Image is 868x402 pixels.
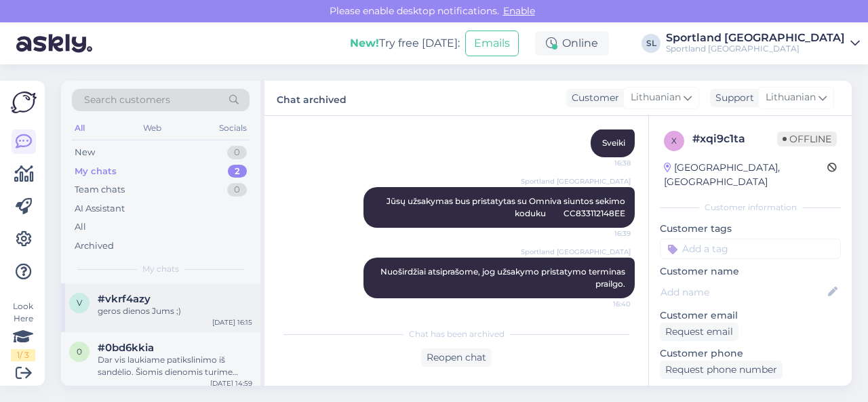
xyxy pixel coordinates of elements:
span: 16:38 [580,158,631,168]
input: Add name [660,285,825,300]
div: Online [535,31,609,56]
div: SL [642,34,660,53]
span: #0bd6kkia [98,342,154,354]
span: Nuoširdžiai atsiprašome, jog užsakymo pristatymo terminas prailgo. [380,266,627,289]
div: [DATE] 16:15 [212,317,252,327]
div: Customer [566,91,619,105]
span: Sveiki [602,138,625,148]
span: 0 [77,346,82,357]
div: New [75,146,95,159]
div: Reopen chat [421,348,492,367]
div: [DATE] 14:59 [210,378,252,388]
span: Offline [777,132,837,146]
div: My chats [75,165,117,178]
span: Chat has been archived [409,328,505,340]
p: Customer phone [660,346,841,361]
span: Sportland [GEOGRAPHIC_DATA] [521,247,631,257]
span: Enable [499,5,539,17]
div: Sportland [GEOGRAPHIC_DATA] [666,43,845,54]
span: Jūsų užsakymas bus pristatytas su Omniva siuntos sekimo koduku CC833112148EE [387,196,627,218]
span: Search customers [84,93,170,107]
img: Askly Logo [11,92,37,113]
span: #vkrf4azy [98,293,151,305]
p: Customer email [660,308,841,323]
div: Try free [DATE]: [350,35,460,52]
input: Add a tag [660,239,841,259]
a: Sportland [GEOGRAPHIC_DATA]Sportland [GEOGRAPHIC_DATA] [666,33,860,54]
div: # xqi9c1ta [692,131,777,147]
div: Sportland [GEOGRAPHIC_DATA] [666,33,845,43]
span: Sportland [GEOGRAPHIC_DATA] [521,176,631,186]
div: Customer information [660,201,841,214]
div: Team chats [75,183,125,197]
div: Dar vis laukiame patikslinimo iš sandėlio. Šiomis dienomis turime didelį užsakymų srautą, atsipra... [98,354,252,378]
div: AI Assistant [75,202,125,216]
p: Visited pages [660,384,841,399]
div: [GEOGRAPHIC_DATA], [GEOGRAPHIC_DATA] [664,161,827,189]
div: Look Here [11,300,35,361]
div: 1 / 3 [11,349,35,361]
div: Archived [75,239,114,253]
span: v [77,298,82,308]
div: Request phone number [660,361,783,379]
p: Customer tags [660,222,841,236]
span: Lithuanian [766,90,816,105]
span: 16:40 [580,299,631,309]
div: Socials [216,119,250,137]
div: Web [140,119,164,137]
p: Customer name [660,264,841,279]
div: geros dienos Jums ;) [98,305,252,317]
label: Chat archived [277,89,347,107]
div: 0 [227,146,247,159]
div: Support [710,91,754,105]
div: 2 [228,165,247,178]
b: New! [350,37,379,49]
span: x [671,136,677,146]
div: All [75,220,86,234]
div: All [72,119,87,137]
div: 0 [227,183,247,197]
span: My chats [142,263,179,275]
span: 16:39 [580,228,631,239]
div: Request email [660,323,738,341]
button: Emails [465,31,519,56]
span: Lithuanian [631,90,681,105]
